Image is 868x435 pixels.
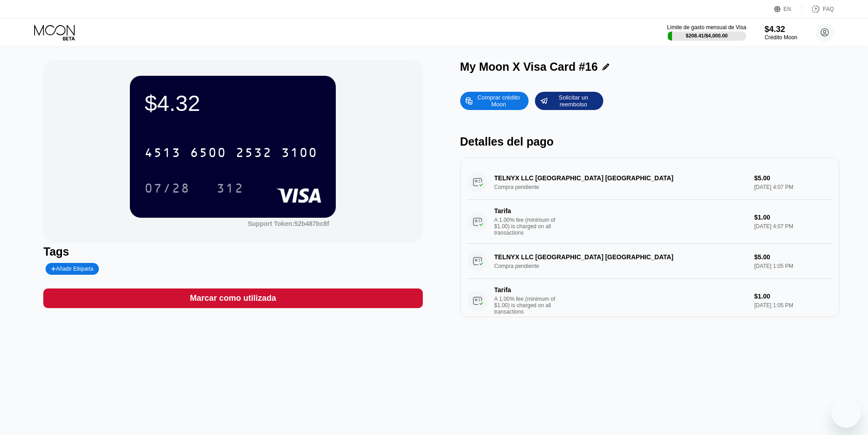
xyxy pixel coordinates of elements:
[467,200,832,244] div: TarifaA 1.00% fee (minimum of $1.00) is charged on all transactions$1.00[DATE] 4:07 PM
[190,147,226,161] div: 6500
[494,207,558,215] div: Tarifa
[774,5,802,14] div: EN
[754,214,832,221] div: $1.00
[494,296,563,315] div: A 1.00% fee (minimum of $1.00) is charged on all transactions
[51,266,93,272] div: Añadir Etiqueta
[473,94,524,108] div: Comprar crédito Moon
[765,34,797,41] div: Crédito Moon
[46,263,99,275] div: Añadir Etiqueta
[667,24,746,41] div: Límite de gasto mensual de Visa$208.41/$4,000.00
[43,245,422,258] div: Tags
[248,220,329,227] div: Support Token: 52b487bc8f
[823,6,834,12] div: FAQ
[784,6,791,12] div: EN
[190,293,276,304] div: Marcar como utilizada
[210,177,251,199] div: 312
[754,223,832,230] div: [DATE] 4:07 PM
[216,182,244,197] div: 312
[460,135,839,148] div: Detalles del pago
[138,177,197,199] div: 07/28
[754,302,832,309] div: [DATE] 1:05 PM
[535,92,603,110] div: Solicitar un reembolso
[43,288,422,308] div: Marcar como utilizada
[754,293,832,300] div: $1.00
[494,286,558,293] div: Tarifa
[765,25,797,34] div: $4.32
[494,217,563,236] div: A 1.00% fee (minimum of $1.00) is charged on all transactions
[281,147,318,161] div: 3100
[667,24,746,31] div: Límite de gasto mensual de Visa
[686,33,728,38] div: $208.41 / $4,000.00
[802,5,834,14] div: FAQ
[236,147,272,161] div: 2532
[467,279,832,323] div: TarifaA 1.00% fee (minimum of $1.00) is charged on all transactions$1.00[DATE] 1:05 PM
[139,141,323,164] div: 4513650025323100
[144,147,181,161] div: 4513
[460,92,529,110] div: Comprar crédito Moon
[765,25,797,41] div: $4.32Crédito Moon
[144,90,321,116] div: $4.32
[248,220,329,227] div: Support Token:52b487bc8f
[460,60,598,73] div: My Moon X Visa Card #16
[548,94,598,108] div: Solicitar un reembolso
[832,398,861,428] iframe: Botón para iniciar la ventana de mensajería
[144,182,190,197] div: 07/28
